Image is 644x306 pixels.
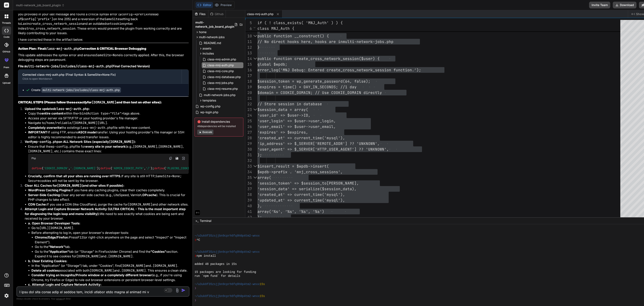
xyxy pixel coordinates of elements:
[260,294,265,298] span: 15s
[197,254,216,258] span: npm install
[128,202,152,207] code: [DOMAIN_NAME]
[195,254,197,258] span: ❯
[245,20,252,26] span: 5
[245,107,252,112] div: 23
[142,193,156,197] strong: OPcache
[257,26,294,31] span: class MNJ_Auth {
[245,73,252,78] div: 17
[195,286,197,290] span: ❯
[252,163,258,169] div: Click to collapse the range.
[21,22,27,26] code: Lax
[245,124,252,129] div: 26
[245,44,252,50] div: 12
[25,207,189,221] p: We need to see exactly what cookies are being sent and received by your browser.
[18,47,146,51] strong: Action Plan: Final Correction & CRITICAL Browser Debugging
[31,157,36,160] span: Php
[203,46,211,51] span: assets
[28,174,121,178] strong: Crucially, confirm that all your sites are running over HTTPS.
[213,2,234,8] button: Preview
[200,219,211,223] span: Terminal
[245,209,252,214] div: 41
[345,68,421,72] span: ross_network_session function.');
[100,167,110,170] span: define
[245,186,252,192] div: 37
[22,77,177,81] div: Click to open Workbench
[28,125,189,130] li: the existing file with the new content.
[207,69,234,74] span: class-mnj-core.php
[257,56,354,61] span: public function create_cross_network_sessi
[18,37,189,42] p: I have corrected these in the artifact below.
[28,193,61,197] strong: Server-Side Caching:
[3,292,10,299] img: settings
[195,219,199,223] span: >_
[245,50,252,56] div: 13
[18,100,162,104] strong: CRITICAL STEPS (Please follow these for and then test on other sites):
[245,163,252,169] div: 33
[207,74,241,79] span: class-mnj-database.php
[207,57,237,62] span: class-mnj-admin.php
[245,180,252,186] div: 36
[245,95,252,101] div: 21
[257,175,271,180] span: array(
[195,262,237,266] span: added 48 packages in 15s
[336,169,343,174] span: s',
[245,61,252,67] div: 15
[25,207,186,216] strong: Attempt Login and Capture Browser Network Activity (ULTRA CRITICAL - This is the most important s...
[197,125,241,128] span: 48 dependencies will be installed
[245,90,252,95] div: 20
[119,268,146,273] code: .[DOMAIN_NAME]
[200,110,219,115] span: wp-login.php
[3,50,10,53] label: GitHub
[4,35,9,39] label: code
[154,167,164,170] span: define
[109,140,134,144] code: [DOMAIN_NAME]
[199,30,206,34] span: home
[245,152,252,158] div: 31
[245,141,252,146] div: 29
[193,12,208,16] div: Files
[106,22,123,26] code: setcookie
[245,197,252,203] div: 39
[245,175,252,180] div: 35
[174,155,180,161] button: Save file
[257,68,345,72] span: error_log('MNJ Debug: Entered create_c
[245,146,252,152] div: 30
[200,104,221,109] span: wp-config.php
[336,147,389,152] span: R_AGENT'] ?? 'UNKNOWN',
[158,145,183,149] code: [DOMAIN_NAME]
[336,135,345,140] span: l'),
[207,86,238,91] span: class-mnj-resume.php
[45,121,107,125] code: /home/reliable/[DOMAIN_NAME][URL]
[48,245,65,249] strong: "Network"
[327,186,357,191] span: ession_data),
[28,126,61,130] strong: Completely overwrite
[151,264,177,268] code: .[DOMAIN_NAME]
[257,130,308,135] span: 'expires' => $expires,
[257,169,336,174] span: $wpdb->prefix . 'mnj_cross_session
[28,193,189,202] li: Clear any server-side caches (e.g., LiteSpeed, Varnish, ). This is crucial for PHP changes to tak...
[78,111,123,116] code: <bindAction type="file">
[257,20,343,25] span: if ( ! class_exists( 'MNJ_Auth' ) ) {
[18,70,182,83] button: Corrected class-mnj-auth.php (Final Syntax & SameSite=None Fix)Click to open Workbench
[257,215,262,220] span: );
[343,39,393,44] span: multi-network-jobs.php
[354,56,380,61] span: on($user) {
[28,121,189,125] li: Navigate to .
[207,80,234,85] span: class-mnj-jobs.php
[613,2,636,8] button: Download
[18,64,150,68] strong: File: (Final Corrected Version)
[345,85,357,89] span: 1 day
[197,120,241,124] span: Install dependencies
[28,149,53,153] code: [DOMAIN_NAME]
[195,270,256,274] span: 15 packages are looking for funding
[245,129,252,135] div: 27
[41,87,121,93] code: multi-network-jobs/includes/class-mnj-auth.php
[45,47,79,51] code: class-mnj-auth.php
[28,130,189,139] li: If using FTP, ensure transfer. Using your hosting provider's file manager or SSH editor is highly...
[4,66,9,69] label: prem
[32,167,42,170] span: define
[203,51,214,56] span: includes
[35,249,189,259] li: Go to the tab (or "Storage" in Firefox/older Chrome) and find the section. Expand it to see cooki...
[31,230,189,259] li: Before attempting to log in, open your browser's developer tools:
[257,113,310,118] span: 'user_id' => $user->ID,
